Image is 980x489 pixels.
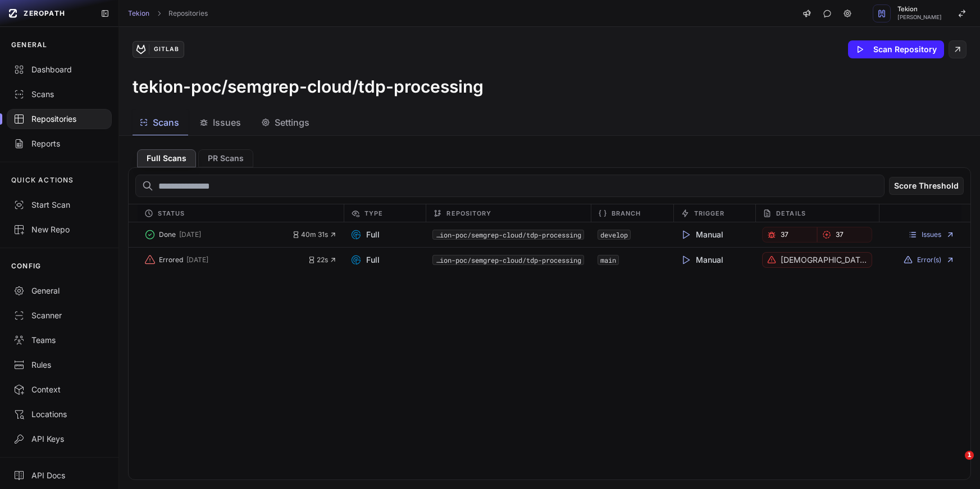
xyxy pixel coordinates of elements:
div: API Keys [13,433,105,445]
div: Dashboard [13,64,105,75]
button: Errored [DATE] [144,252,308,268]
button: Done [DATE] [144,227,292,243]
a: ZEROPATH [4,4,92,22]
button: tekion-poc/semgrep-cloud/tdp-processing [432,230,584,240]
div: Locations [13,409,105,420]
div: GitLab [149,44,184,54]
a: Repositories [168,9,208,18]
span: Manual [680,229,723,240]
button: Error(s) [904,255,955,264]
span: Full [350,254,380,266]
div: General [13,285,105,296]
div: Branch [591,204,673,222]
div: Errored [DATE] 22s Full tekion-poc/semgrep-cloud/tdp-processing main Manual [DEMOGRAPHIC_DATA] fa... [129,247,970,272]
button: [DEMOGRAPHIC_DATA] failed: Branch does not exist. [762,252,872,268]
div: Trigger [673,204,756,222]
div: Scans [13,89,105,100]
button: Scan Repository [848,40,944,58]
nav: breadcrumb [128,9,208,18]
a: 37 [817,227,872,243]
span: Tekion [897,6,942,12]
div: New Repo [13,224,105,235]
span: Scans [153,116,179,129]
button: 22s [308,255,337,264]
iframe: Intercom live chat [942,451,969,478]
a: develop [600,230,628,239]
div: Scanner [13,310,105,321]
div: Type [344,204,426,222]
span: [DATE] [186,255,208,264]
p: [DEMOGRAPHIC_DATA] failed: Branch does not exist. [781,254,867,266]
button: PR Scans [198,149,253,167]
span: ZEROPATH [24,9,65,18]
div: Start Scan [13,199,105,211]
span: Full [350,229,380,240]
button: Full Scans [137,149,196,167]
div: API Docs [13,470,105,481]
div: Status [138,204,344,222]
a: main [600,255,616,264]
p: QUICK ACTIONS [11,176,74,185]
a: Tekion [128,9,149,18]
div: Done [DATE] 40m 31s Full tekion-poc/semgrep-cloud/tdp-processing develop Manual 37 37 Issues [129,222,970,247]
div: Teams [13,335,105,346]
div: Repositories [13,113,105,125]
span: 37 [836,230,844,239]
span: Settings [275,116,309,129]
div: Details [755,204,879,222]
p: CONFIG [11,262,41,271]
a: 37 [762,227,817,243]
span: [DATE] [179,230,201,239]
span: Done [159,230,176,239]
div: Context [13,384,105,395]
h3: tekion-poc/semgrep-cloud/tdp-processing [133,76,484,97]
span: Issues [213,116,241,129]
div: Repository [426,204,590,222]
button: 40m 31s [292,230,337,239]
p: GENERAL [11,40,47,49]
span: [PERSON_NAME] [897,15,942,20]
span: 1 [965,451,974,460]
button: tekion-poc/semgrep-cloud/tdp-processing [432,255,584,265]
button: Score Threshold [889,177,964,195]
span: 37 [781,230,788,239]
span: Manual [680,254,723,266]
div: Reports [13,138,105,149]
div: Rules [13,359,105,371]
svg: chevron right, [155,10,163,17]
a: Issues [908,230,955,239]
span: Errored [159,255,183,264]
